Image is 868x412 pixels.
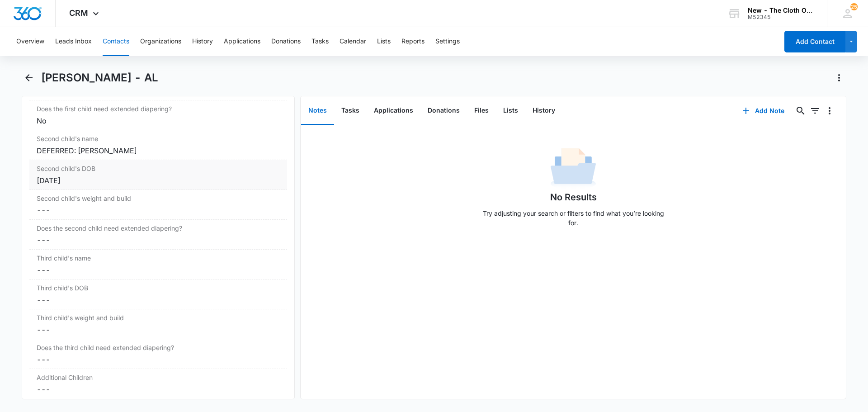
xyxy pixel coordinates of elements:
dd: --- [37,265,280,275]
span: CRM [69,8,88,18]
h1: No Results [550,190,597,204]
label: Does the second child need extended diapering? [37,223,280,233]
button: Add Contact [784,31,845,52]
button: Settings [435,27,460,56]
div: Second child's weight and build--- [29,190,287,220]
label: Additional Children [37,373,280,382]
div: Third child's DOB--- [29,279,287,309]
button: Calendar [340,27,366,56]
label: Second child's DOB [37,164,280,173]
dd: --- [37,294,280,305]
button: Organizations [140,27,181,56]
button: Tasks [334,97,367,125]
button: Reports [401,27,425,56]
div: Second child's nameDEFERRED: [PERSON_NAME] [29,130,287,160]
div: No [37,115,280,126]
button: Overview [16,27,44,56]
dd: --- [37,354,280,365]
div: DEFERRED: [PERSON_NAME] [37,145,280,156]
button: Notes [301,97,334,125]
img: No Data [551,145,596,190]
div: [DATE] [37,175,280,186]
dd: --- [37,324,280,335]
button: Files [467,97,496,125]
div: Does the first child need extended diapering?No [29,100,287,130]
dd: --- [37,235,280,246]
label: Third child's DOB [37,283,280,293]
button: History [525,97,562,125]
button: Donations [420,97,467,125]
label: Does the first child need extended diapering? [37,104,280,114]
label: Second child's name [37,134,280,143]
div: Does the third child need extended diapering?--- [29,339,287,369]
div: account id [748,14,814,20]
div: Second child's DOB[DATE] [29,160,287,190]
label: Third child's name [37,253,280,263]
p: Try adjusting your search or filters to find what you’re looking for. [478,208,668,227]
dd: --- [37,384,280,395]
button: Leads Inbox [55,27,92,56]
div: notifications count [850,3,858,10]
button: Lists [377,27,391,56]
dd: --- [37,205,280,216]
button: Lists [496,97,525,125]
label: Second child's weight and build [37,194,280,203]
div: account name [748,7,814,14]
button: Filters [808,104,822,118]
div: Third child's weight and build--- [29,309,287,339]
label: Does the third child need extended diapering? [37,343,280,352]
button: Donations [271,27,301,56]
button: History [192,27,213,56]
button: Overflow Menu [822,104,837,118]
button: Back [22,71,36,85]
div: Does the second child need extended diapering?--- [29,220,287,250]
button: Contacts [103,27,129,56]
button: Applications [367,97,420,125]
button: Actions [832,71,846,85]
span: 25 [850,3,858,10]
div: Third child's name--- [29,250,287,279]
button: Applications [224,27,260,56]
button: Add Note [733,100,793,122]
button: Tasks [311,27,329,56]
label: Third child's weight and build [37,313,280,322]
h1: [PERSON_NAME] - AL [41,71,158,85]
div: Additional Children--- [29,369,287,398]
button: Search... [793,104,808,118]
